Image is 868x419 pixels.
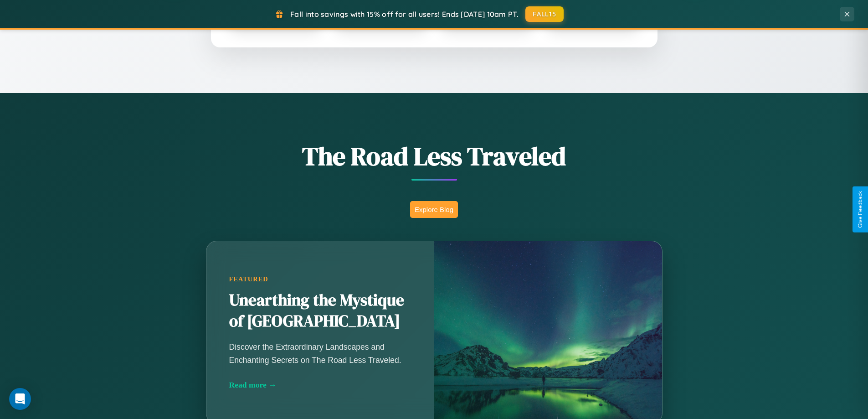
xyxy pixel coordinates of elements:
h2: Unearthing the Mystique of [GEOGRAPHIC_DATA] [229,290,411,332]
div: Read more → [229,380,411,390]
span: Fall into savings with 15% off for all users! Ends [DATE] 10am PT. [290,10,519,19]
button: Explore Blog [410,201,458,218]
div: Featured [229,275,411,283]
p: Discover the Extraordinary Landscapes and Enchanting Secrets on The Road Less Traveled. [229,341,411,366]
h1: The Road Less Traveled [161,139,708,174]
div: Open Intercom Messenger [9,388,31,410]
div: Give Feedback [857,191,863,228]
button: FALL15 [525,6,564,22]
